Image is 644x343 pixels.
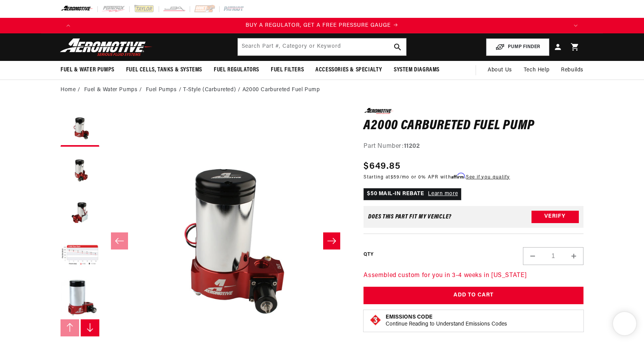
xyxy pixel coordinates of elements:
[84,86,138,94] a: Fuel & Water Pumps
[61,108,99,147] button: Load image 1 in gallery view
[394,66,440,74] span: System Diagrams
[428,191,458,197] a: Learn more
[364,159,400,173] span: $649.85
[61,319,79,336] button: Slide left
[271,66,304,74] span: Fuel Filters
[389,38,406,55] button: search button
[368,214,452,220] div: Does This part fit My vehicle?
[55,61,120,79] summary: Fuel & Water Pumps
[61,86,76,94] a: Home
[61,151,99,189] button: Load image 2 in gallery view
[120,61,208,79] summary: Fuel Cells, Tanks & Systems
[466,175,510,180] a: See if you qualify - Learn more about Affirm Financing (opens in modal)
[386,314,507,328] button: Emissions CodeContinue Reading to Understand Emissions Codes
[386,321,507,328] p: Continue Reading to Understand Emissions Codes
[58,38,155,56] img: Aeromotive
[61,18,76,33] button: Translation missing: en.sections.announcements.previous_announcement
[242,86,320,94] li: A2000 Carbureted Fuel Pump
[183,86,242,94] li: T-Style (Carbureted)
[61,236,99,275] button: Load image 4 in gallery view
[486,38,549,56] button: PUMP FINDER
[315,66,382,74] span: Accessories & Specialty
[531,211,579,223] button: Verify
[388,61,445,79] summary: System Diagrams
[41,18,603,33] slideshow-component: Translation missing: en.sections.announcements.announcement_bar
[61,86,583,94] nav: breadcrumbs
[386,314,433,320] strong: Emissions Code
[364,188,461,200] p: $50 MAIL-IN REBATE
[61,279,99,317] button: Load image 5 in gallery view
[76,21,568,30] div: Announcement
[369,314,382,326] img: Emissions code
[214,66,259,74] span: Fuel Regulators
[208,61,265,79] summary: Fuel Regulators
[364,120,583,132] h1: A2000 Carbureted Fuel Pump
[364,173,510,181] p: Starting at /mo or 0% APR with .
[518,61,555,80] summary: Tech Help
[364,287,583,304] button: Add to Cart
[364,271,583,281] p: Assembled custom for you in 3-4 weeks in [US_STATE]
[391,175,400,180] span: $59
[61,193,99,232] button: Load image 3 in gallery view
[524,66,549,74] span: Tech Help
[246,23,391,28] span: BUY A REGULATOR, GET A FREE PRESSURE GAUGE
[323,232,340,249] button: Slide right
[561,66,583,74] span: Rebuilds
[451,173,465,179] span: Affirm
[146,86,177,94] a: Fuel Pumps
[61,66,114,74] span: Fuel & Water Pumps
[76,21,568,30] div: 1 of 4
[310,61,388,79] summary: Accessories & Specialty
[488,67,512,73] span: About Us
[238,38,406,55] input: Search by Part Number, Category or Keyword
[364,251,373,258] label: QTY
[555,61,589,80] summary: Rebuilds
[111,232,128,249] button: Slide left
[482,61,518,80] a: About Us
[364,142,583,152] div: Part Number:
[404,143,420,149] strong: 11202
[81,319,99,336] button: Slide right
[126,66,202,74] span: Fuel Cells, Tanks & Systems
[265,61,310,79] summary: Fuel Filters
[568,18,583,33] button: Translation missing: en.sections.announcements.next_announcement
